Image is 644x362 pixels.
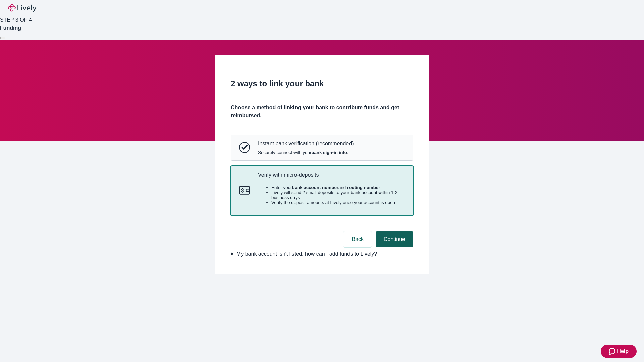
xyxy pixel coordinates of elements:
img: Lively [8,4,36,12]
h4: Choose a method of linking your bank to contribute funds and get reimbursed. [231,104,413,120]
strong: bank sign-in info [311,150,347,155]
p: Verify with micro-deposits [258,172,405,178]
button: Micro-depositsVerify with micro-depositsEnter yourbank account numberand routing numberLively wil... [231,166,413,215]
summary: My bank account isn't listed, how can I add funds to Lively? [231,250,413,258]
strong: routing number [347,185,380,190]
p: Instant bank verification (recommended) [258,140,354,147]
button: Back [343,231,372,247]
svg: Micro-deposits [239,185,250,196]
h2: 2 ways to link your bank [231,78,413,90]
svg: Instant bank verification [239,142,250,153]
button: Zendesk support iconHelp [601,345,637,358]
span: Help [617,347,629,355]
li: Enter your and [271,185,405,190]
svg: Zendesk support icon [609,347,617,355]
button: Continue [376,231,413,247]
li: Verify the deposit amounts at Lively once your account is open [271,200,405,205]
button: Instant bank verificationInstant bank verification (recommended)Securely connect with yourbank si... [231,135,413,160]
li: Lively will send 2 small deposits to your bank account within 1-2 business days [271,190,405,200]
strong: bank account number [292,185,339,190]
span: Securely connect with your . [258,150,354,155]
